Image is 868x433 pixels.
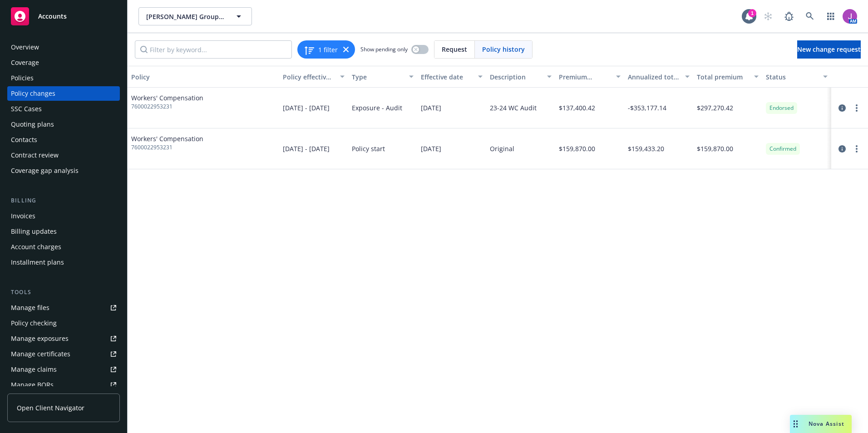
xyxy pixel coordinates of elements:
a: Manage files [7,300,120,315]
a: Manage exposures [7,331,120,346]
span: -$353,177.14 [628,103,666,113]
span: Endorsed [769,104,794,112]
div: Invoices [11,209,35,223]
div: 23-24 WC Audit [490,103,537,113]
div: Type [352,72,404,82]
a: SSC Cases [7,102,120,116]
div: Policy [131,72,276,82]
button: Policy [128,66,279,88]
button: Premium change [555,66,624,88]
div: Billing updates [11,224,57,239]
div: Policy effective dates [283,72,335,82]
button: Annualized total premium change [624,66,693,88]
a: Switch app [822,7,840,25]
a: circleInformation [837,103,848,113]
span: $137,400.42 [559,103,595,113]
span: 1 filter [318,45,338,54]
a: Coverage [7,55,120,70]
span: $159,870.00 [559,144,595,153]
a: Search [801,7,819,25]
a: Account charges [7,240,120,254]
span: 7600022953231 [131,103,203,111]
div: Policy checking [11,316,57,330]
button: Status [762,66,831,88]
div: Account charges [11,240,61,254]
a: Coverage gap analysis [7,163,120,178]
button: Description [486,66,555,88]
div: Annualized total premium change [628,72,680,82]
div: Total premium [697,72,749,82]
div: Coverage [11,55,39,70]
span: $297,270.42 [697,103,733,113]
span: [DATE] [421,103,441,113]
a: Billing updates [7,224,120,239]
a: Policies [7,71,120,85]
div: Overview [11,40,39,54]
span: [PERSON_NAME] Group, Inc.; [PERSON_NAME] Group Construction Company, Inc.; Contractors Equipment ... [146,12,225,21]
div: Installment plans [11,255,64,270]
div: Premium change [559,72,611,82]
a: Invoices [7,209,120,223]
a: circleInformation [837,143,848,154]
span: Workers' Compensation [131,134,203,143]
a: Accounts [7,4,120,29]
a: more [851,103,862,113]
div: Manage files [11,300,49,315]
div: Effective date [421,72,473,82]
span: [DATE] [421,144,441,153]
div: Policies [11,71,34,85]
div: Contract review [11,148,59,162]
div: Manage BORs [11,378,54,392]
a: Manage certificates [7,347,120,361]
button: Type [348,66,417,88]
span: Policy start [352,144,385,153]
a: Start snowing [759,7,777,25]
span: Workers' Compensation [131,93,203,103]
div: Manage claims [11,362,57,377]
div: Original [490,144,514,153]
button: Policy effective dates [279,66,348,88]
a: Policy changes [7,86,120,101]
div: Coverage gap analysis [11,163,79,178]
span: [DATE] - [DATE] [283,103,330,113]
span: Confirmed [769,145,796,153]
a: Manage claims [7,362,120,377]
div: Status [766,72,818,82]
div: Contacts [11,133,37,147]
span: Nova Assist [809,420,844,428]
a: New change request [797,40,861,59]
a: Policy checking [7,316,120,330]
div: Quoting plans [11,117,54,132]
div: Drag to move [790,415,801,433]
input: Filter by keyword... [135,40,292,59]
span: [DATE] - [DATE] [283,144,330,153]
div: Tools [7,288,120,297]
a: Manage BORs [7,378,120,392]
div: Description [490,72,542,82]
span: $159,870.00 [697,144,733,153]
div: Policy changes [11,86,55,101]
img: photo [843,9,857,24]
span: $159,433.20 [628,144,664,153]
div: 1 [748,9,756,17]
button: Nova Assist [790,415,852,433]
a: Contacts [7,133,120,147]
a: more [851,143,862,154]
a: Report a Bug [780,7,798,25]
span: Policy history [482,44,525,54]
button: Effective date [417,66,486,88]
a: Contract review [7,148,120,162]
div: SSC Cases [11,102,42,116]
span: Request [442,44,467,54]
div: Manage exposures [11,331,69,346]
span: New change request [797,45,861,54]
a: Installment plans [7,255,120,270]
button: Total premium [693,66,762,88]
span: Exposure - Audit [352,103,402,113]
span: 7600022953231 [131,143,203,152]
button: [PERSON_NAME] Group, Inc.; [PERSON_NAME] Group Construction Company, Inc.; Contractors Equipment ... [138,7,252,25]
div: Manage certificates [11,347,70,361]
span: Show pending only [360,45,408,53]
a: Quoting plans [7,117,120,132]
